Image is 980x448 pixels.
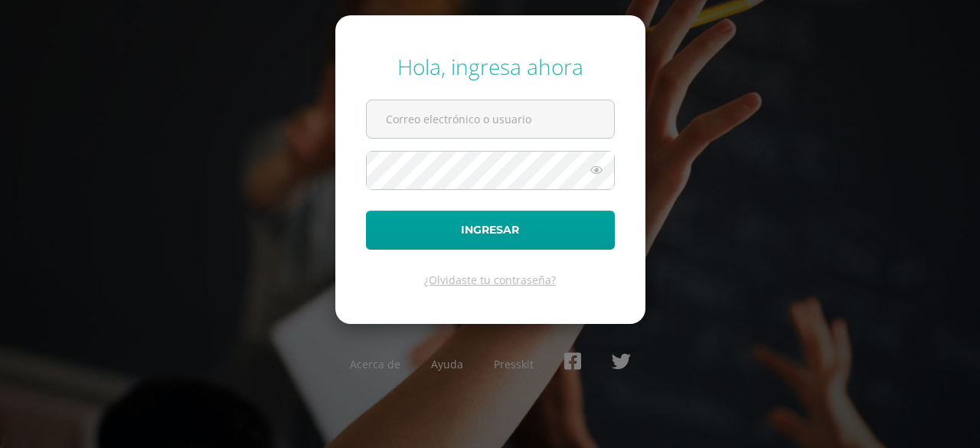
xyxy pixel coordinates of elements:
[431,357,463,371] a: Ayuda
[366,211,615,250] button: Ingresar
[424,273,556,287] a: ¿Olvidaste tu contraseña?
[366,52,615,81] div: Hola, ingresa ahora
[494,357,534,371] a: Presskit
[350,357,400,371] a: Acerca de
[367,100,614,138] input: Correo electrónico o usuario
